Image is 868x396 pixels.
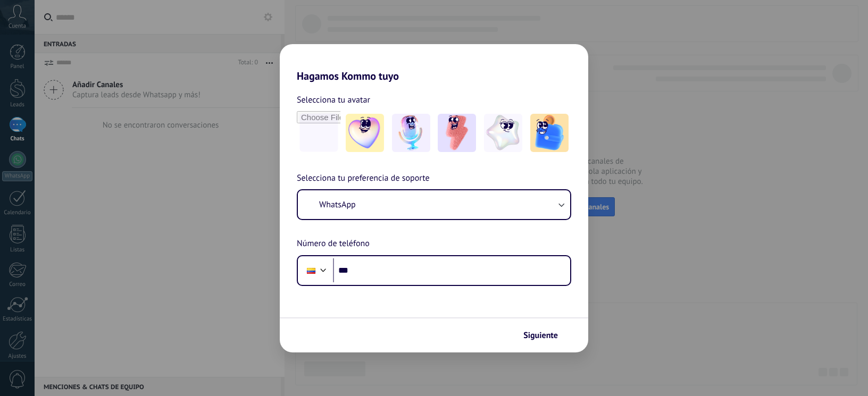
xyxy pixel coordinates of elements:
[484,114,522,152] img: -4.jpeg
[297,93,370,107] span: Selecciona tu avatar
[346,114,384,152] img: -1.jpeg
[438,114,476,152] img: -3.jpeg
[297,172,430,186] span: Selecciona tu preferencia de soporte
[392,114,430,152] img: -2.jpeg
[519,326,572,344] button: Siguiente
[530,114,569,152] img: -5.jpeg
[319,199,356,210] span: WhatsApp
[297,237,370,251] span: Número de teléfono
[523,332,558,339] span: Siguiente
[280,44,588,82] h2: Hagamos Kommo tuyo
[301,259,321,282] div: Colombia: + 57
[298,190,570,219] button: WhatsApp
